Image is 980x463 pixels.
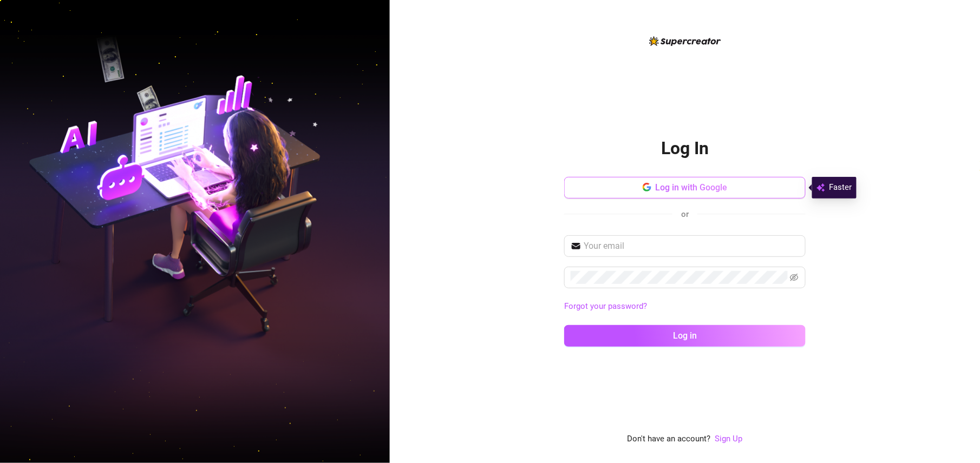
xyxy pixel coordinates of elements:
h2: Log In [661,137,709,160]
span: Faster [829,181,852,194]
span: Log in with Google [656,182,728,193]
span: eye-invisible [790,273,799,282]
span: Don't have an account? [628,433,711,446]
button: Log in [564,325,806,347]
img: logo-BBDzfeDw.svg [649,36,721,46]
button: Log in with Google [564,177,806,199]
a: Forgot your password? [564,301,647,311]
span: Log in [673,330,697,341]
span: or [681,209,689,219]
a: Forgot your password? [564,300,806,313]
input: Your email [584,240,799,253]
img: svg%3e [816,181,825,194]
a: Sign Up [715,434,743,444]
a: Sign Up [715,433,743,446]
